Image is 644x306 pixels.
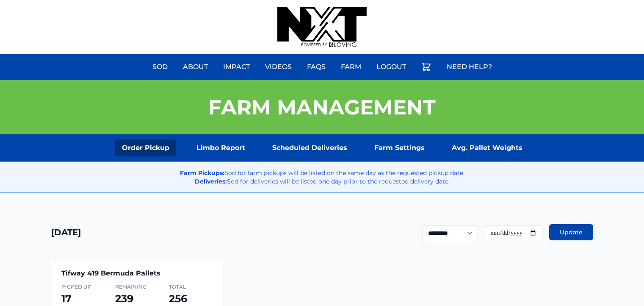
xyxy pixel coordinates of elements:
[61,284,105,290] span: Picked Up
[147,57,173,77] a: Sod
[195,178,227,185] strong: Deliveries:
[115,284,159,290] span: Remaining
[61,268,213,278] h4: Tifway 419 Bermuda Pallets
[61,292,72,305] span: 17
[265,139,354,156] a: Scheduled Deliveries
[115,292,133,305] span: 239
[169,292,187,305] span: 256
[218,57,255,77] a: Impact
[371,57,411,77] a: Logout
[208,97,436,117] h1: Farm Management
[336,57,366,77] a: Farm
[560,228,583,236] span: Update
[115,139,176,156] a: Order Pickup
[368,139,431,156] a: Farm Settings
[178,57,213,77] a: About
[302,57,331,77] a: FAQs
[549,224,593,240] button: Update
[277,7,366,47] img: nextdaysod.com Logo
[190,139,252,156] a: Limbo Report
[260,57,297,77] a: Videos
[169,284,213,290] span: Total
[442,57,497,77] a: Need Help?
[445,139,529,156] a: Avg. Pallet Weights
[180,169,224,177] strong: Farm Pickups:
[51,226,81,238] h1: [DATE]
